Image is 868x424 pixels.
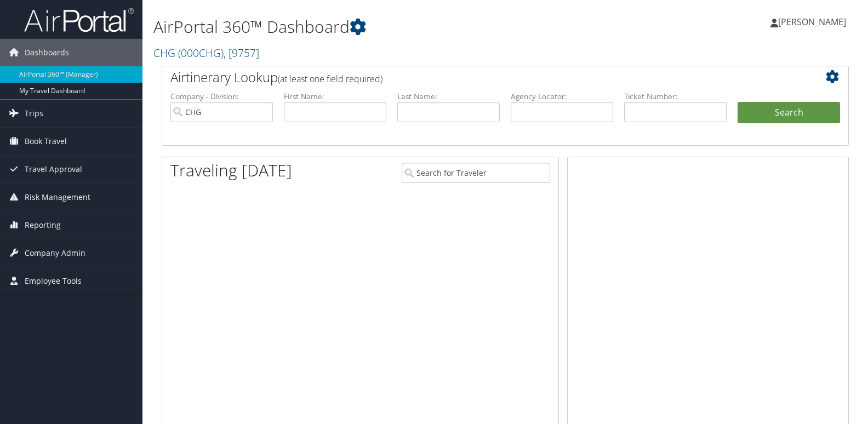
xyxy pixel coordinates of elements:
span: Company Admin [25,239,85,267]
input: Search for Traveler [402,163,550,183]
h1: Traveling [DATE] [170,159,292,182]
span: , [ 9757 ] [224,45,259,60]
a: CHG [153,45,259,60]
label: Agency Locator: [511,91,613,102]
label: First Name: [284,91,386,102]
span: Reporting [25,211,61,239]
span: (at least one field required) [278,73,382,85]
button: Search [738,102,840,124]
span: Trips [25,100,43,127]
span: Travel Approval [25,156,82,183]
img: airportal-logo.png [24,7,134,33]
label: Ticket Number: [624,91,727,102]
label: Last Name: [397,91,500,102]
span: [PERSON_NAME] [778,16,846,28]
span: Dashboards [25,39,69,66]
span: Risk Management [25,184,90,211]
span: Employee Tools [25,267,82,295]
label: Company - Division: [170,91,273,102]
h2: Airtinerary Lookup [170,68,783,87]
span: Book Travel [25,128,67,155]
h1: AirPortal 360™ Dashboard [153,15,623,38]
a: [PERSON_NAME] [770,5,857,38]
span: ( 000CHG ) [178,45,224,60]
